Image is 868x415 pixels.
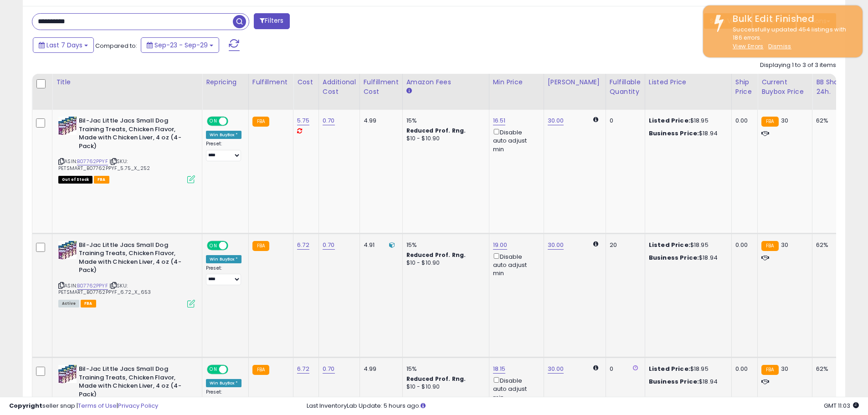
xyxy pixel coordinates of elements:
small: FBA [761,365,778,375]
div: Preset: [206,141,241,161]
div: 62% [816,117,846,125]
div: Additional Cost [323,77,356,97]
div: ASIN: [58,241,195,307]
div: $10 - $10.90 [406,135,482,143]
span: Sep-23 - Sep-29 [154,41,208,50]
span: All listings currently available for purchase on Amazon [58,300,79,307]
div: 0 [610,365,638,373]
b: Listed Price: [649,116,690,125]
b: Bil-Jac Little Jacs Small Dog Training Treats, Chicken Flavor, Made with Chicken Liver, 4 oz (4-P... [79,241,190,277]
div: seller snap | | [9,402,158,410]
small: FBA [252,365,269,375]
div: Amazon Fees [406,77,485,87]
div: $10 - $10.90 [406,259,482,267]
div: 0.00 [735,241,750,249]
div: Preset: [206,265,241,286]
div: Current Buybox Price [761,77,808,97]
div: 62% [816,365,846,373]
div: $18.95 [649,241,724,249]
u: Dismiss [768,42,791,50]
img: 51RY-Ov5MiL._SL40_.jpg [58,241,77,259]
a: Terms of Use [78,401,117,410]
a: 30.00 [548,364,564,374]
button: Last 7 Days [33,37,94,53]
div: Listed Price [649,77,728,87]
button: Sep-23 - Sep-29 [141,37,219,53]
a: 0.70 [323,116,335,125]
small: FBA [761,241,778,251]
i: Calculated using Dynamic Max Price. [593,241,598,247]
span: | SKU: PETSMART_B07762PPYF_5.75_X_252 [58,158,150,171]
b: Reduced Prof. Rng. [406,251,466,259]
div: Min Price [493,77,540,87]
span: ON [208,118,219,125]
div: Displaying 1 to 3 of 3 items [760,61,836,70]
div: 15% [406,241,482,249]
div: Disable auto adjust min [493,251,537,278]
img: 51RY-Ov5MiL._SL40_.jpg [58,117,77,135]
span: | SKU: PETSMART_B07762PPYF_6.72_X_653 [58,282,151,296]
span: ON [208,241,219,249]
a: 6.72 [297,364,309,374]
div: Ship Price [735,77,754,97]
b: Listed Price: [649,364,690,373]
span: 30 [781,364,788,373]
a: 30.00 [548,241,564,250]
b: Bil-Jac Little Jacs Small Dog Training Treats, Chicken Flavor, Made with Chicken Liver, 4 oz (4-P... [79,117,190,153]
span: FBA [94,176,109,184]
button: Filters [254,13,289,29]
div: $10 - $10.90 [406,383,482,391]
span: 2025-10-7 11:03 GMT [824,401,859,410]
div: 4.99 [364,117,395,125]
a: 0.70 [323,364,335,374]
div: 15% [406,365,482,373]
span: 30 [781,241,788,249]
div: 62% [816,241,846,249]
a: B07762PPYF [77,282,108,290]
span: All listings that are currently out of stock and unavailable for purchase on Amazon [58,176,92,184]
div: Disable auto adjust min [493,127,537,154]
a: Privacy Policy [118,401,158,410]
span: OFF [227,241,241,249]
span: 30 [781,116,788,125]
div: Win BuyBox * [206,379,241,387]
div: Repricing [206,77,245,87]
b: Reduced Prof. Rng. [406,127,466,134]
div: $18.94 [649,254,724,262]
a: 18.15 [493,364,506,374]
div: BB Share 24h. [816,77,849,97]
small: FBA [252,117,269,127]
div: Last InventoryLab Update: 5 hours ago. [307,402,859,410]
small: FBA [761,117,778,127]
span: ON [208,366,219,374]
div: [PERSON_NAME] [548,77,602,87]
a: View Errors [733,42,764,50]
a: 0.70 [323,241,335,250]
b: Business Price: [649,253,699,262]
span: FBA [81,300,96,307]
div: $18.95 [649,117,724,125]
div: Win BuyBox * [206,255,241,263]
span: Compared to: [95,41,137,50]
div: Win BuyBox * [206,131,241,139]
div: Fulfillment Cost [364,77,399,97]
div: $18.94 [649,378,724,386]
b: Reduced Prof. Rng. [406,375,466,383]
img: 51RY-Ov5MiL._SL40_.jpg [58,365,77,383]
small: FBA [252,241,269,251]
b: Business Price: [649,377,699,386]
div: Disable auto adjust min [493,375,537,402]
div: Fulfillment [252,77,289,87]
b: Business Price: [649,129,699,138]
b: Bil-Jac Little Jacs Small Dog Training Treats, Chicken Flavor, Made with Chicken Liver, 4 oz (4-P... [79,365,190,401]
strong: Copyright [9,401,42,410]
a: 5.75 [297,116,309,125]
div: 15% [406,117,482,125]
div: 0 [610,117,638,125]
div: $18.95 [649,365,724,373]
div: Title [56,77,198,87]
div: Successfully updated 454 listings with 186 errors. [726,26,856,51]
div: Cost [297,77,315,87]
div: Preset: [206,389,241,410]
